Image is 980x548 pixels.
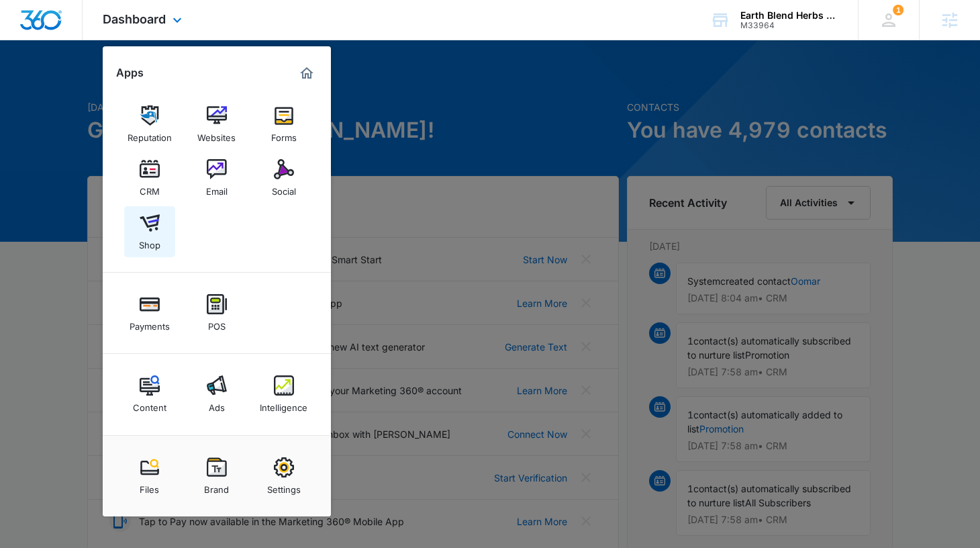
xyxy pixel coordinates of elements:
[191,152,242,203] a: Email
[140,179,160,197] div: CRM
[893,5,903,15] span: 1
[267,477,301,495] div: Settings
[124,99,175,150] a: Reputation
[116,66,144,79] h2: Apps
[139,233,160,250] div: Shop
[133,396,166,413] div: Content
[271,126,297,143] div: Forms
[124,206,175,257] a: Shop
[124,451,175,502] a: Files
[260,396,307,413] div: Intelligence
[124,287,175,338] a: Payments
[124,369,175,420] a: Content
[103,12,166,26] span: Dashboard
[258,99,309,150] a: Forms
[296,62,317,84] a: Marketing 360® Dashboard
[130,314,170,332] div: Payments
[140,477,159,495] div: Files
[209,396,225,413] div: Ads
[191,99,242,150] a: Websites
[191,369,242,420] a: Ads
[204,477,229,495] div: Brand
[124,152,175,203] a: CRM
[740,21,838,30] div: account id
[272,179,296,197] div: Social
[740,10,838,21] div: account name
[258,451,309,502] a: Settings
[258,369,309,420] a: Intelligence
[208,314,226,332] div: POS
[893,5,903,15] div: notifications count
[191,287,242,338] a: POS
[206,179,228,197] div: Email
[258,152,309,203] a: Social
[197,126,236,143] div: Websites
[191,451,242,502] a: Brand
[128,126,172,143] div: Reputation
